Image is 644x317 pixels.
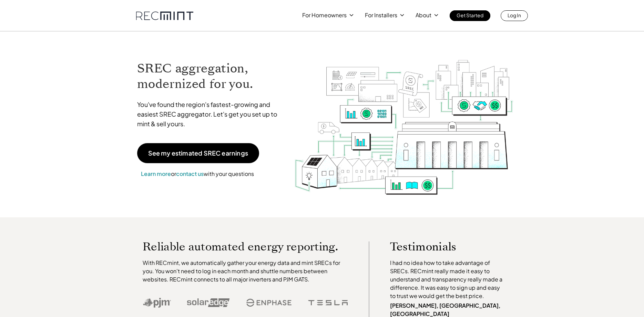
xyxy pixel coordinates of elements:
[141,170,171,177] a: Learn more
[501,10,528,21] a: Log In
[143,241,348,252] p: Reliable automated energy reporting.
[176,170,204,177] a: contact us
[450,10,490,21] a: Get Started
[143,259,348,284] p: With RECmint, we automatically gather your energy data and mint SRECs for you. You won't need to ...
[390,241,493,252] p: Testimonials
[137,169,258,178] p: or with your questions
[137,100,284,129] p: You've found the region's fastest-growing and easiest SREC aggregator. Let's get you set up to mi...
[148,150,248,156] p: See my estimated SREC earnings
[365,10,397,20] p: For Installers
[390,259,506,300] p: I had no idea how to take advantage of SRECs. RECmint really made it easy to understand and trans...
[137,143,259,163] a: See my estimated SREC earnings
[137,61,284,92] h1: SREC aggregation, modernized for you.
[302,10,347,20] p: For Homeowners
[294,42,514,197] img: RECmint value cycle
[457,10,483,20] p: Get Started
[416,10,431,20] p: About
[508,10,521,20] p: Log In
